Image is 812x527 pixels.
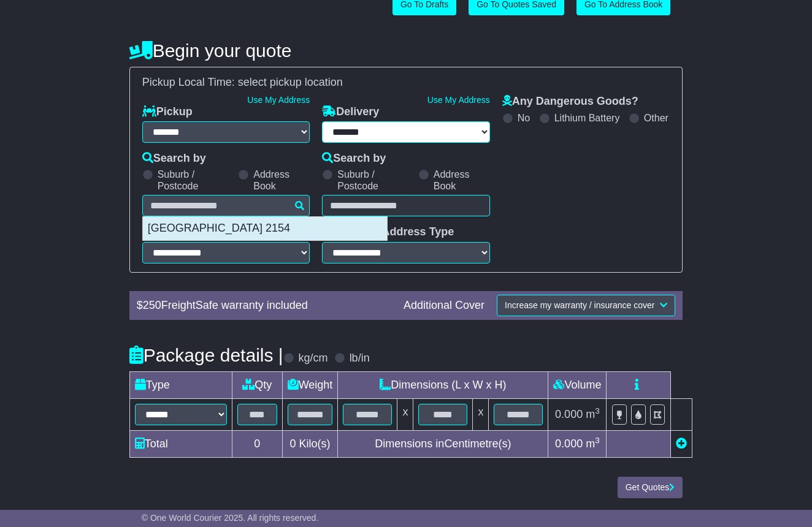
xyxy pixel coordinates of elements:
[136,76,676,89] div: Pickup Local Time:
[505,300,654,310] span: Increase my warranty / insurance cover
[555,438,583,450] span: 0.000
[290,438,296,450] span: 0
[595,406,600,415] sup: 3
[397,399,413,431] td: x
[644,112,668,124] label: Other
[143,299,161,311] span: 250
[129,372,232,399] td: Type
[427,95,490,105] a: Use My Address
[497,295,675,316] button: Increase my warranty / insurance cover
[232,431,282,458] td: 0
[397,299,491,313] div: Additional Cover
[350,352,370,365] label: lb/in
[238,76,343,88] span: select pickup location
[232,372,282,399] td: Qty
[337,169,412,192] label: Suburb / Postcode
[299,352,328,365] label: kg/cm
[143,217,387,240] div: [GEOGRAPHIC_DATA] 2154
[502,95,638,108] label: Any Dangerous Goods?
[142,152,206,165] label: Search by
[129,40,683,61] h4: Begin your quote
[518,112,530,124] label: No
[434,169,490,192] label: Address Book
[129,431,232,458] td: Total
[131,299,397,313] div: $ FreightSafe warranty included
[555,408,583,420] span: 0.000
[282,431,338,458] td: Kilo(s)
[338,372,548,399] td: Dimensions (L x W x H)
[618,477,683,498] button: Get Quotes
[158,169,232,192] label: Suburb / Postcode
[586,408,600,420] span: m
[548,372,607,399] td: Volume
[253,169,310,192] label: Address Book
[142,513,319,523] span: © One World Courier 2025. All rights reserved.
[322,152,386,165] label: Search by
[142,105,193,119] label: Pickup
[322,226,454,239] label: Delivery Address Type
[129,345,283,365] h4: Package details |
[554,112,620,124] label: Lithium Battery
[586,438,600,450] span: m
[676,438,687,450] a: Add new item
[322,105,379,119] label: Delivery
[595,436,600,445] sup: 3
[473,399,489,431] td: x
[282,372,338,399] td: Weight
[247,95,310,105] a: Use My Address
[338,431,548,458] td: Dimensions in Centimetre(s)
